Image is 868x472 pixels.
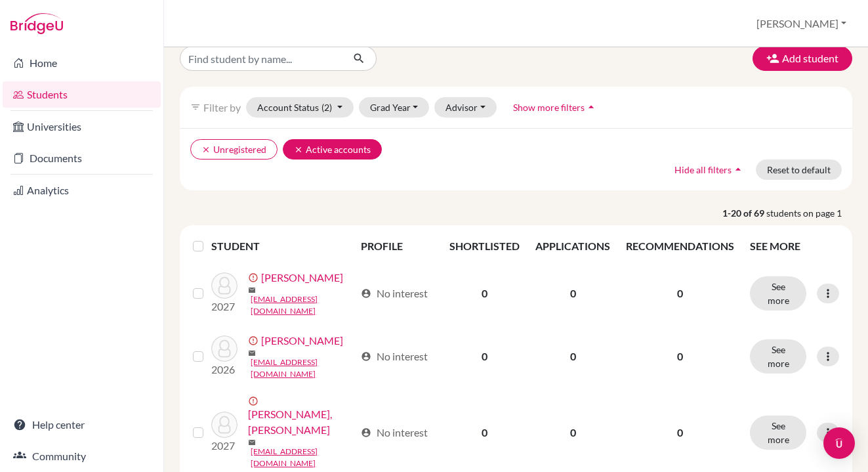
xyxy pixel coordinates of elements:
[502,97,609,118] button: Show more filtersarrow_drop_up
[211,335,238,362] img: Beevers, Jack
[527,230,618,262] th: APPLICATIONS
[248,286,256,294] span: mail
[732,163,745,176] i: arrow_drop_up
[513,102,585,113] span: Show more filters
[626,286,734,301] p: 0
[527,325,618,388] td: 0
[261,270,343,286] a: [PERSON_NAME]
[663,160,756,180] button: Hide all filtersarrow_drop_up
[442,230,527,262] th: SHORTLISTED
[751,11,852,36] button: [PERSON_NAME]
[211,230,353,262] th: STUDENT
[201,145,211,154] i: clear
[321,102,332,113] span: (2)
[3,145,161,171] a: Documents
[618,230,742,262] th: RECOMMENDATIONS
[434,97,497,118] button: Advisor
[248,335,261,346] span: error_outline
[3,443,161,469] a: Community
[442,262,527,325] td: 0
[248,439,256,446] span: mail
[756,160,842,180] button: Reset to default
[742,230,847,262] th: SEE MORE
[3,412,161,438] a: Help center
[211,438,238,454] p: 2027
[251,356,355,380] a: [EMAIL_ADDRESS][DOMAIN_NAME]
[180,46,342,71] input: Find student by name...
[190,139,278,160] button: clearUnregistered
[248,272,261,283] span: error_outline
[750,276,806,311] button: See more
[361,288,371,299] span: account_circle
[246,97,354,118] button: Account Status(2)
[248,396,261,406] span: error_outline
[3,177,161,204] a: Analytics
[361,286,428,301] div: No interest
[251,293,355,317] a: [EMAIL_ADDRESS][DOMAIN_NAME]
[750,339,806,374] button: See more
[753,46,852,71] button: Add student
[626,425,734,440] p: 0
[527,262,618,325] td: 0
[211,272,238,299] img: Atkins, Sebby
[203,101,241,114] span: Filter by
[261,333,343,349] a: [PERSON_NAME]
[361,349,428,364] div: No interest
[823,427,855,459] div: Open Intercom Messenger
[190,102,201,112] i: filter_list
[750,416,806,450] button: See more
[361,425,428,440] div: No interest
[211,412,238,438] img: Bryant, Jon Jon
[10,13,63,34] img: Bridge-U
[211,362,238,377] p: 2026
[626,349,734,364] p: 0
[722,206,766,220] strong: 1-20 of 69
[674,164,732,175] span: Hide all filters
[442,325,527,388] td: 0
[3,50,161,76] a: Home
[361,351,371,362] span: account_circle
[211,299,238,314] p: 2027
[359,97,430,118] button: Grad Year
[251,446,355,469] a: [EMAIL_ADDRESS][DOMAIN_NAME]
[248,406,355,438] a: [PERSON_NAME], [PERSON_NAME]
[353,230,442,262] th: PROFILE
[766,206,852,220] span: students on page 1
[283,139,382,160] button: clearActive accounts
[248,349,256,357] span: mail
[294,145,303,154] i: clear
[361,427,371,438] span: account_circle
[585,100,598,114] i: arrow_drop_up
[3,114,161,140] a: Universities
[3,81,161,108] a: Students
